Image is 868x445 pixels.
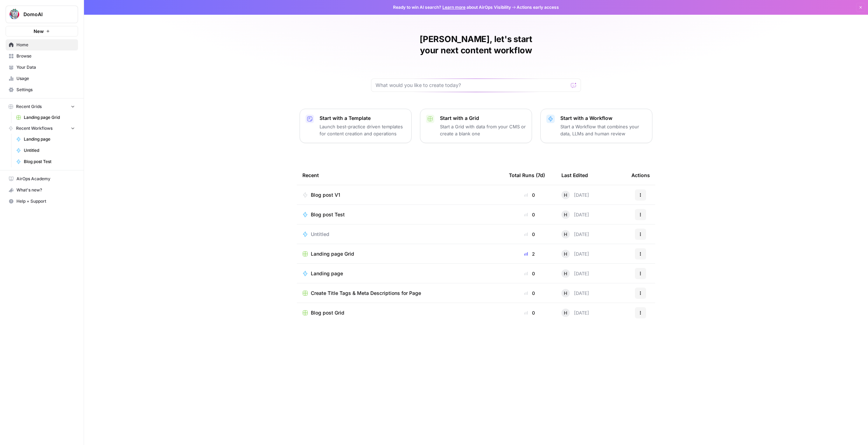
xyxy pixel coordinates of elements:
h1: [PERSON_NAME], let's start your next content workflow [371,34,581,56]
span: Recent Workflows [16,125,52,132]
div: 0 [509,290,550,297]
div: 0 [509,270,550,277]
div: [DATE] [561,250,589,258]
span: H [564,250,567,257]
button: Start with a GridStart a Grid with data from your CMS or create a blank one [420,109,532,143]
div: [DATE] [561,230,589,238]
span: Landing page [311,270,343,277]
button: New [6,26,78,36]
a: Blog post Test [302,211,498,218]
div: Total Runs (7d) [509,166,545,185]
span: H [564,231,567,238]
img: DomoAI Logo [8,8,21,21]
a: Browse [6,50,78,62]
span: Landing page [24,136,75,142]
span: AirOps Academy [16,176,75,182]
a: Home [6,39,78,50]
a: Learn more [442,5,465,10]
p: Start with a Template [320,115,406,122]
div: 0 [509,309,550,316]
button: Help + Support [6,196,78,207]
button: Recent Grids [6,101,78,112]
p: Start with a Grid [440,115,526,122]
button: What's new? [6,184,78,196]
span: Help + Support [16,198,75,204]
div: 2 [509,250,550,257]
div: What's new? [6,185,78,195]
span: Blog post Grid [311,309,344,316]
div: 0 [509,191,550,198]
div: 0 [509,211,550,218]
div: 0 [509,231,550,238]
span: DomoAI [23,11,66,18]
p: Start a Workflow that combines your data, LLMs and human review [560,123,646,137]
span: Home [16,42,75,48]
a: Blog post Grid [302,309,498,316]
p: Start a Grid with data from your CMS or create a blank one [440,123,526,137]
a: Blog post V1 [302,191,498,198]
span: Recent Grids [16,103,42,110]
span: H [564,309,567,316]
a: AirOps Academy [6,173,78,184]
button: Start with a TemplateLaunch best-practice driven templates for content creation and operations [300,109,412,143]
input: What would you like to create today? [376,82,568,89]
button: Start with a WorkflowStart a Workflow that combines your data, LLMs and human review [540,109,652,143]
p: Launch best-practice driven templates for content creation and operations [320,123,406,137]
button: Recent Workflows [6,123,78,134]
div: [DATE] [561,191,589,199]
span: Blog post Test [24,159,75,165]
span: Blog post Test [311,211,345,218]
a: Landing page Grid [302,250,498,257]
a: Landing page [13,134,78,145]
span: Your Data [16,64,75,70]
div: Last Edited [561,166,588,185]
div: [DATE] [561,269,589,278]
a: Usage [6,73,78,84]
span: Landing page Grid [24,114,75,121]
div: [DATE] [561,210,589,219]
div: [DATE] [561,289,589,297]
a: Landing page [302,270,498,277]
span: New [34,28,44,35]
a: Blog post Test [13,156,78,167]
a: Your Data [6,62,78,73]
span: H [564,191,567,198]
span: H [564,211,567,218]
span: Landing page Grid [311,250,354,257]
span: H [564,270,567,277]
span: Settings [16,87,75,93]
a: Settings [6,84,78,95]
a: Landing page Grid [13,112,78,123]
a: Untitled [302,231,498,238]
span: Create Title Tags & Meta Descriptions for Page [311,290,421,297]
span: H [564,290,567,297]
span: Usage [16,75,75,82]
div: Recent [302,166,498,185]
button: Workspace: DomoAI [6,6,78,23]
a: Untitled [13,145,78,156]
div: Actions [631,166,650,185]
span: Untitled [311,231,329,238]
span: Actions early access [517,4,559,11]
span: Browse [16,53,75,59]
span: Ready to win AI search? about AirOps Visibility [393,4,511,11]
p: Start with a Workflow [560,115,646,122]
a: Create Title Tags & Meta Descriptions for Page [302,290,498,297]
div: [DATE] [561,309,589,317]
span: Untitled [24,147,75,154]
span: Blog post V1 [311,191,340,198]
